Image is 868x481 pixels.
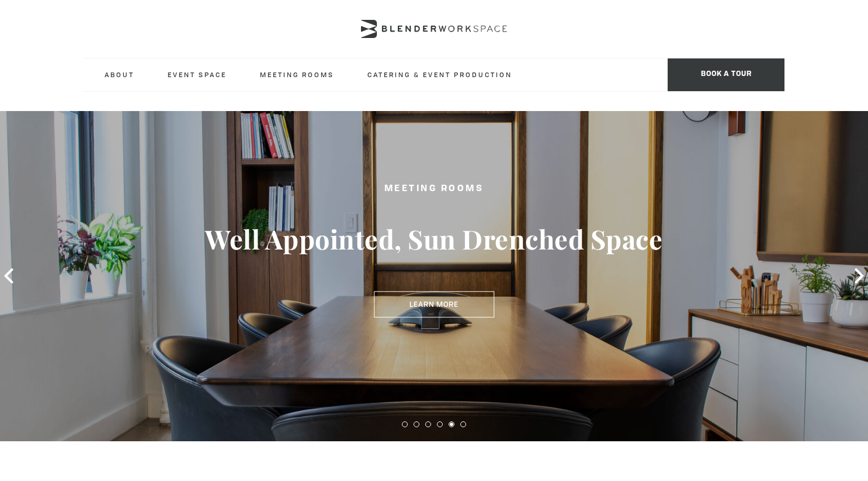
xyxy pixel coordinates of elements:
a: Event Space [158,58,236,91]
a: Meeting Rooms [251,58,343,91]
a: About [95,58,144,91]
a: Catering & Event Production [358,58,522,91]
a: Learn More [374,291,494,318]
h3: Well Appointed, Sun Drenched Space [43,223,824,255]
h2: Meeting Rooms [43,182,824,196]
span: Book a tour [668,58,784,91]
